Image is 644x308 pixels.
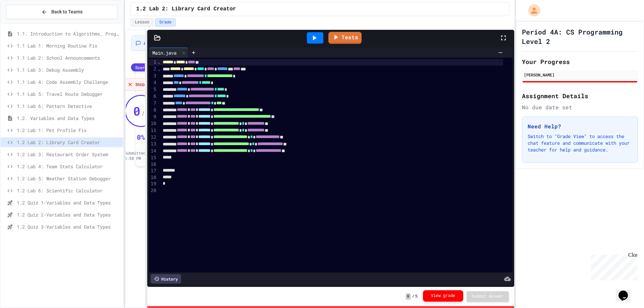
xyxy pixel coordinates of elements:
div: 1 [149,59,157,66]
span: 1.1 Lab 2: School Announcements [17,54,120,61]
span: 1.2 Lab 3: Restaurant Order System [17,151,120,158]
span: 1.2 Lab 2: Library Card Creator [17,139,120,146]
button: Lesson [130,18,154,27]
div: 2 [149,66,157,72]
button: Submit Answer [467,291,509,302]
div: 11 [149,127,157,134]
div: 20 [149,187,157,194]
span: / [412,294,415,299]
div: 4 [149,79,157,86]
button: View grade [423,290,463,302]
div: 15 [149,155,157,161]
span: 1.2 Lab 6: Scientific Calculator [17,187,120,194]
span: 1.2 Quiz 3-Variables and Data Types [17,223,120,230]
div: 0 % [137,132,145,142]
span: 1.1. Introduction to Algorithms, Programming, and Compilers [17,30,120,37]
div: Chat with us now!Close [3,3,46,43]
span: 1.1 Lab 4: Code Assembly Challenge [17,78,120,85]
span: Back to Teams [51,8,83,15]
span: 1.2 Quiz 2-Variables and Data Types [17,211,120,218]
span: 1.2. Variables and Data Types [17,115,120,122]
span: 1.2 Quiz 1-Variables and Data Types [17,199,120,206]
div: 10 [149,120,157,127]
span: 1.1 Lab 3: Debug Assembly [17,66,120,73]
div: 19 [149,181,157,187]
button: Back to Teams [6,5,118,19]
div: [PERSON_NAME] [524,72,636,78]
span: 1.2 Lab 4: Team Stats Calculator [17,163,120,170]
div: 8 [149,107,157,114]
h1: Period 4A: CS Programming Level 2 [522,27,638,46]
span: 0 [406,293,411,300]
div: History [151,274,181,284]
span: 1.2 Lab 5: Weather Station Debugger [17,175,120,182]
span: Fold line [157,66,161,72]
h3: Need Help? [528,122,632,130]
span: Ask for Help [144,40,176,47]
h2: Assignment Details [522,91,638,101]
span: 1.1 Lab 6: Pattern Detective [17,103,120,110]
div: 9 [149,114,157,120]
span: Incorrect [136,81,155,88]
div: Main.java [149,49,180,56]
div: Main.java [149,48,188,58]
div: 6 [149,93,157,100]
div: 17 [149,168,157,174]
span: 5 [415,294,418,299]
div: Score [131,63,151,71]
div: 13 [149,141,157,147]
div: No due date set [522,103,638,111]
div: 14 [149,148,157,155]
span: Submit Answer [472,294,503,299]
a: Tests [328,32,362,44]
div: 3 [149,73,157,79]
span: / 5 [141,109,149,118]
h2: Your Progress [522,57,638,66]
div: 16 [149,161,157,168]
div: 5 [149,86,157,93]
div: 12 [149,134,157,141]
span: 1.1 Lab 1: Morning Routine Fix [17,42,120,49]
iframe: chat widget [588,252,637,281]
span: 1.2 Lab 2: Library Card Creator [136,5,236,13]
div: 18 [149,174,157,181]
div: My Account [521,3,542,18]
span: 1.1 Lab 5: Travel Route Debugger [17,90,120,98]
div: 7 [149,100,157,107]
button: Grade [155,18,176,27]
span: 0 [133,104,141,118]
p: Switch to "Grade View" to access the chat feature and communicate with your teacher for help and ... [528,133,632,153]
span: Fold line [157,59,161,65]
iframe: chat widget [616,281,637,301]
span: 1.2 Lab 1: Pet Profile Fix [17,127,120,134]
span: Submitted [DATE] 3:58 PM [124,150,160,161]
